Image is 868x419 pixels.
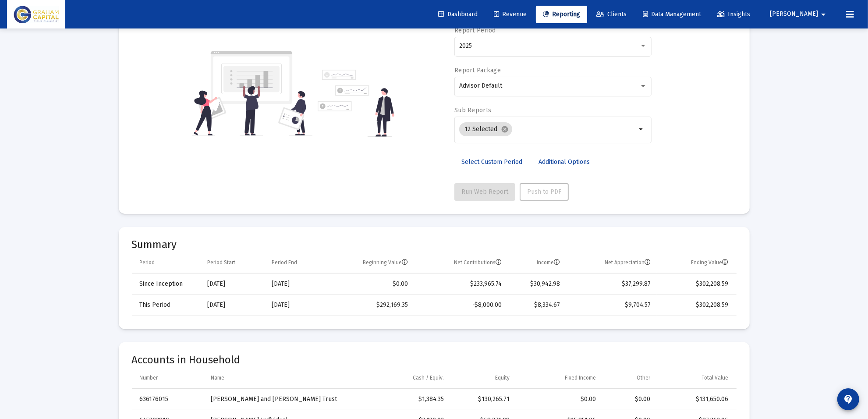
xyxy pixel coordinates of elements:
label: Sub Reports [454,107,491,114]
span: Additional Options [539,158,590,166]
img: reporting-alt [318,70,394,137]
td: Column Cash / Equiv. [365,368,450,389]
div: Net Contributions [454,259,502,266]
div: $1,384.35 [371,395,444,404]
td: $8,334.67 [508,295,566,316]
mat-icon: arrow_drop_down [637,124,647,135]
td: $292,169.35 [326,295,414,316]
td: [PERSON_NAME] and [PERSON_NAME] Trust [205,389,365,410]
span: Select Custom Period [461,158,522,166]
div: Income [537,259,560,266]
div: Cash / Equiv. [413,374,444,381]
div: Period [140,259,155,266]
label: Report Package [454,67,501,74]
a: Revenue [487,6,534,23]
button: Run Web Report [454,183,515,201]
td: Column Period End [266,252,326,273]
div: Ending Value [691,259,729,266]
div: [DATE] [272,301,320,309]
a: Reporting [536,6,587,23]
td: Column Period [132,252,201,273]
td: Since Inception [132,273,201,295]
td: $9,704.57 [566,295,657,316]
label: Report Period [454,27,496,34]
button: Push to PDF [520,183,569,201]
div: Period End [272,259,297,266]
td: 636176015 [132,389,205,410]
td: Column Net Contributions [414,252,508,273]
a: Data Management [636,6,708,23]
mat-chip: 12 Selected [459,122,512,136]
div: Equity [495,374,510,381]
span: Insights [717,11,750,18]
div: Name [211,374,224,381]
td: $302,208.59 [657,295,736,316]
span: Dashboard [438,11,478,18]
a: Clients [589,6,634,23]
button: [PERSON_NAME] [759,5,839,23]
img: Dashboard [14,6,59,23]
td: Column Total Value [656,368,736,389]
span: Run Web Report [461,188,508,195]
td: -$8,000.00 [414,295,508,316]
div: Period Start [207,259,235,266]
span: [PERSON_NAME] [770,11,818,18]
a: Insights [710,6,757,23]
td: $302,208.59 [657,273,736,295]
td: Column Ending Value [657,252,736,273]
div: $130,265.71 [456,395,510,404]
td: This Period [132,295,201,316]
td: Column Fixed Income [516,368,602,389]
div: Net Appreciation [605,259,651,266]
td: Column Net Appreciation [566,252,657,273]
td: Column Income [508,252,566,273]
div: $131,650.06 [663,395,728,404]
div: [DATE] [272,280,320,288]
span: Push to PDF [527,188,561,195]
span: Clients [596,11,627,18]
div: [DATE] [207,280,259,288]
td: Column Beginning Value [326,252,414,273]
div: [DATE] [207,301,259,309]
div: Number [140,374,158,381]
span: Revenue [494,11,527,18]
div: $0.00 [608,395,650,404]
span: 2025 [459,42,472,50]
td: $37,299.87 [566,273,657,295]
div: Total Value [702,374,729,381]
div: Fixed Income [565,374,596,381]
img: reporting [192,50,312,137]
a: Dashboard [431,6,485,23]
td: $30,942.98 [508,273,566,295]
span: Data Management [643,11,701,18]
td: $233,965.74 [414,273,508,295]
mat-icon: cancel [501,125,509,133]
span: Advisor Default [459,82,502,89]
td: Column Other [602,368,656,389]
div: $0.00 [522,395,596,404]
div: Other [637,374,650,381]
td: Column Name [205,368,365,389]
td: Column Equity [450,368,516,389]
mat-card-title: Summary [132,240,737,249]
td: Column Number [132,368,205,389]
div: Beginning Value [363,259,408,266]
td: Column Period Start [201,252,266,273]
mat-icon: arrow_drop_down [818,6,829,23]
mat-card-title: Accounts in Household [132,355,737,364]
mat-chip-list: Selection [459,121,637,138]
span: Reporting [543,11,580,18]
div: Data grid [132,252,737,316]
td: $0.00 [326,273,414,295]
mat-icon: contact_support [843,394,854,405]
